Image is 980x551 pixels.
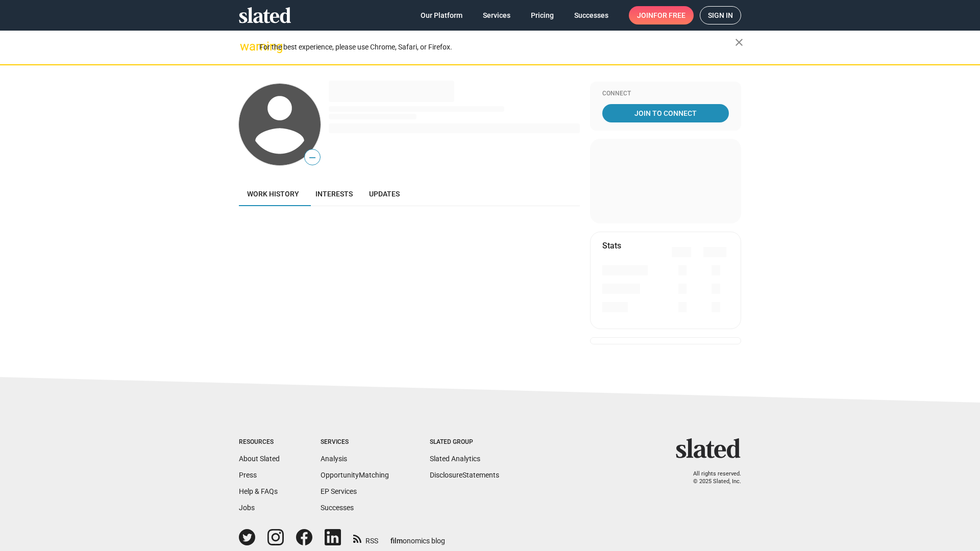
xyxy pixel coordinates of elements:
a: Jobs [239,504,255,512]
a: RSS [353,530,378,546]
span: Our Platform [421,6,462,24]
span: film [390,537,403,545]
span: Successes [574,6,608,24]
a: Work history [239,182,307,206]
a: DisclosureStatements [430,471,499,479]
a: Slated Analytics [430,455,480,463]
span: Interests [315,190,353,198]
mat-icon: warning [240,40,252,53]
a: Sign in [700,6,741,24]
a: Help & FAQs [239,487,278,495]
span: Pricing [531,6,554,24]
a: Our Platform [412,6,471,24]
mat-card-title: Stats [602,240,621,251]
span: Join [637,6,685,24]
a: About Slated [239,455,280,463]
div: Connect [602,90,729,98]
a: EP Services [321,487,357,495]
mat-icon: close [733,36,745,48]
span: — [305,151,320,164]
a: Join To Connect [602,104,729,122]
div: Slated Group [430,438,499,446]
div: For the best experience, please use Chrome, Safari, or Firefox. [259,40,735,54]
a: OpportunityMatching [321,471,389,479]
a: Joinfor free [629,6,694,24]
span: Join To Connect [604,104,727,122]
div: Services [321,438,389,446]
a: Press [239,471,257,479]
span: for free [653,6,685,24]
p: All rights reserved. © 2025 Slated, Inc. [682,470,741,485]
a: Successes [321,504,354,512]
a: Interests [307,182,361,206]
span: Work history [247,190,299,198]
a: Analysis [321,455,347,463]
span: Services [483,6,510,24]
a: Services [475,6,519,24]
a: filmonomics blog [390,528,445,546]
a: Pricing [523,6,562,24]
span: Sign in [708,7,733,24]
div: Resources [239,438,280,446]
span: Updates [369,190,400,198]
a: Updates [361,182,408,206]
a: Successes [566,6,617,24]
